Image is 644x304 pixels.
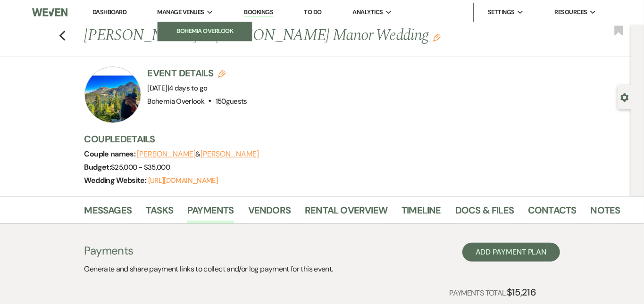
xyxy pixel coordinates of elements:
[187,203,234,223] a: Payments
[84,25,507,47] h1: [PERSON_NAME] & [PERSON_NAME] Manor Wedding
[84,243,333,259] h3: Payments
[488,8,515,17] span: Settings
[32,2,67,22] img: Weven Logo
[248,203,291,223] a: Vendors
[148,176,218,185] a: [URL][DOMAIN_NAME]
[137,150,196,158] button: [PERSON_NAME]
[167,83,208,93] span: |
[137,149,259,159] span: &
[148,66,247,80] h3: Event Details
[401,203,441,223] a: Timeline
[620,92,629,101] button: Open lead details
[84,175,148,185] span: Wedding Website:
[244,8,273,17] a: Bookings
[216,97,247,106] span: 150 guests
[162,26,247,36] li: Bohemia Overlook
[111,163,170,172] span: $25,000 - $35,000
[148,97,205,106] span: Bohemia Overlook
[84,132,613,146] h3: Couple Details
[455,203,514,223] a: Docs & Files
[84,162,111,172] span: Budget:
[304,8,322,16] a: To Do
[84,203,132,223] a: Messages
[352,8,383,17] span: Analytics
[158,22,252,41] a: Bohemia Overlook
[84,149,137,159] span: Couple names:
[305,203,387,223] a: Rental Overview
[201,150,259,158] button: [PERSON_NAME]
[591,203,620,223] a: Notes
[146,203,173,223] a: Tasks
[148,83,208,93] span: [DATE]
[507,286,536,298] strong: $15,216
[84,263,333,275] p: Generate and share payment links to collect and/or log payment for this event.
[462,243,560,262] button: Add Payment Plan
[92,8,126,16] a: Dashboard
[169,83,207,93] span: 4 days to go
[554,8,587,17] span: Resources
[433,33,441,41] button: Edit
[528,203,577,223] a: Contacts
[450,285,536,300] p: Payments Total:
[157,8,204,17] span: Manage Venues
